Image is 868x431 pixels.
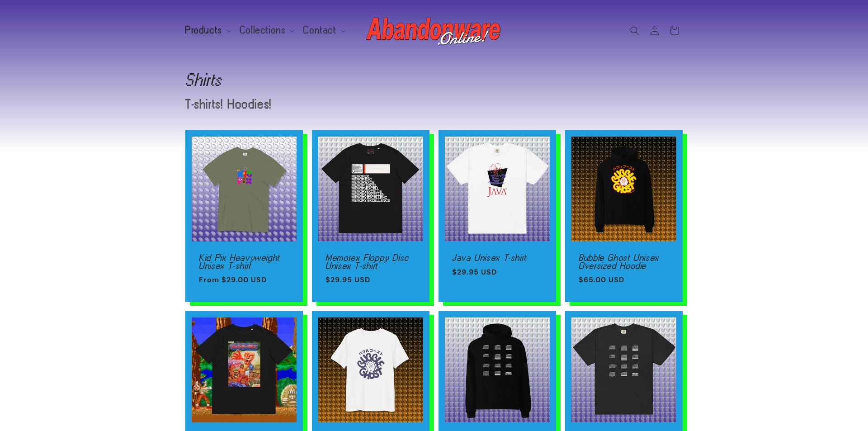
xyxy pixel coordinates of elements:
h1: Shirts [185,72,683,87]
span: Collections [240,26,286,34]
a: Kid Pix Heavyweight Unisex T-shirt [199,254,289,270]
p: T-shirts! Hoodies! [185,98,517,110]
a: Bubble Ghost Unisex Oversized Hoodie [579,254,669,270]
span: Products [185,26,222,34]
img: Abandonware [366,13,502,49]
a: Abandonware [363,9,505,52]
summary: Products [180,21,235,40]
a: Memorex Floppy Disc Unisex T-shirt [325,254,416,270]
summary: Contact [298,21,349,40]
span: Contact [303,26,336,34]
a: Java Unisex T-shirt [452,254,542,262]
summary: Collections [235,21,298,40]
summary: Search [625,21,645,41]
